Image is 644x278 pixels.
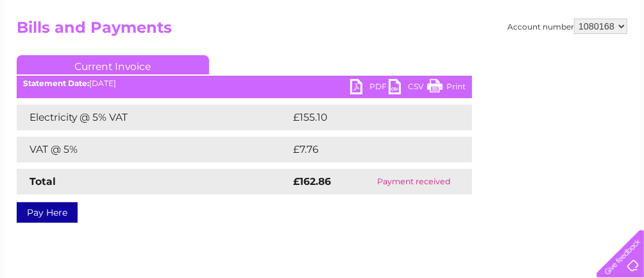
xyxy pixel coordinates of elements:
[427,79,466,98] a: Print
[293,175,331,187] strong: £162.86
[290,105,447,130] td: £155.10
[486,55,525,64] a: Telecoms
[402,6,491,22] a: 0333 014 3131
[418,55,443,64] a: Water
[30,175,56,187] strong: Total
[507,19,627,34] div: Account number
[350,79,389,98] a: PDF
[450,55,479,64] a: Energy
[20,7,626,62] div: Clear Business is a trading name of Verastar Limited (registered in [GEOGRAPHIC_DATA] No. 3667643...
[355,169,472,195] td: Payment received
[532,55,551,64] a: Blog
[17,19,627,43] h2: Bills and Payments
[23,78,89,88] b: Statement Date:
[290,137,442,162] td: £7.76
[17,137,290,162] td: VAT @ 5%
[17,202,78,223] a: Pay Here
[17,55,209,74] a: Current Invoice
[602,55,632,64] a: Log out
[17,105,290,130] td: Electricity @ 5% VAT
[22,33,88,73] img: logo.png
[559,55,590,64] a: Contact
[389,79,427,98] a: CSV
[17,79,472,88] div: [DATE]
